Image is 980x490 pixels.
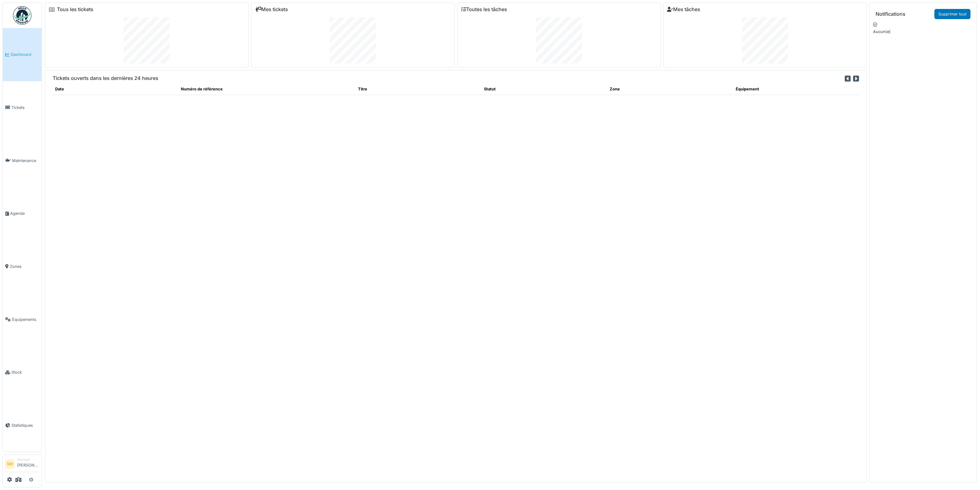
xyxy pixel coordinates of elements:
a: Équipements [3,293,42,346]
h6: Tickets ouverts dans les dernières 24 heures [53,75,158,81]
span: Zones [10,264,39,269]
li: SM [5,459,14,469]
a: Mes tâches [667,6,700,12]
a: SM Manager[PERSON_NAME] [5,457,39,472]
a: Mes tickets [255,6,288,12]
a: Dashboard [3,28,42,81]
a: Stock [3,346,42,399]
span: Statistiques [11,422,39,428]
th: Numéro de référence [178,84,356,95]
span: Dashboard [11,52,39,57]
span: Tickets [11,105,39,110]
a: Agenda [3,187,42,240]
th: Titre [356,84,481,95]
img: Badge_color-CXgf-gQk.svg [13,6,31,25]
span: Stock [11,369,39,375]
li: [PERSON_NAME] [17,457,39,471]
th: Zone [607,84,733,95]
div: Manager [17,457,39,462]
th: Date [53,84,178,95]
th: Équipement [733,84,859,95]
a: Tous les tickets [57,6,93,12]
a: Supprimer tout [934,9,970,19]
th: Statut [482,84,607,95]
a: Zones [3,240,42,293]
a: Maintenance [3,134,42,187]
span: Agenda [10,210,39,216]
h6: Notifications [876,11,905,17]
a: Toutes les tâches [461,6,507,12]
span: Équipements [12,317,39,322]
p: Aucun(e) [873,29,973,35]
a: Statistiques [3,399,42,452]
span: Maintenance [12,158,39,164]
a: Tickets [3,81,42,134]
